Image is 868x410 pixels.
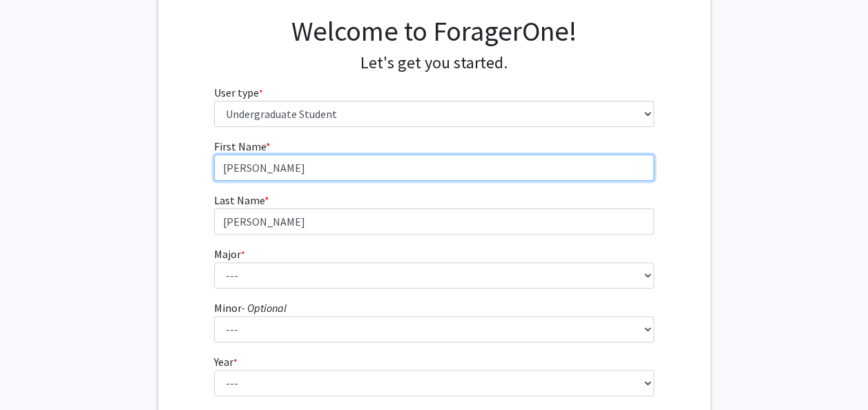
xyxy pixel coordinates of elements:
[214,246,245,262] label: Major
[214,53,654,73] h4: Let's get you started.
[214,84,263,101] label: User type
[214,300,287,316] label: Minor
[10,348,59,400] iframe: Chat
[214,193,264,207] span: Last Name
[214,353,238,370] label: Year
[242,301,287,315] i: - Optional
[214,14,654,48] h1: Welcome to ForagerOne!
[214,139,266,153] span: First Name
